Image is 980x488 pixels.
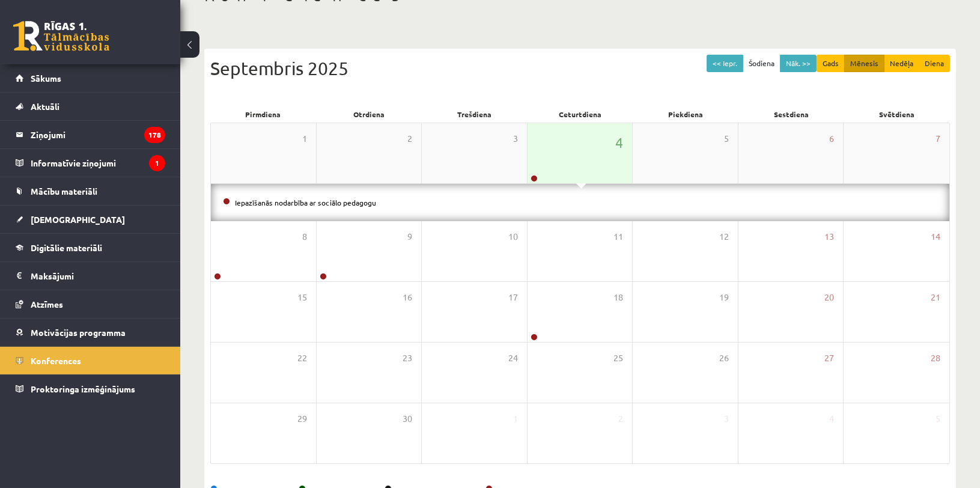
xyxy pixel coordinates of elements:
[919,55,950,72] button: Diena
[13,21,109,51] a: Rīgas 1. Tālmācības vidusskola
[31,383,135,394] span: Proktoringa izmēģinājums
[613,230,623,243] span: 11
[210,106,316,123] div: Pirmdiena
[316,106,422,123] div: Otrdiena
[302,132,307,145] span: 1
[16,93,165,120] a: Aktuāli
[31,214,125,225] span: [DEMOGRAPHIC_DATA]
[16,262,165,290] a: Maksājumi
[31,327,126,338] span: Motivācijas programma
[931,352,940,365] span: 28
[707,55,743,72] button: << Iepr.
[738,106,844,123] div: Sestdiena
[302,230,307,243] span: 8
[508,230,518,243] span: 10
[817,55,845,72] button: Gads
[297,291,307,304] span: 15
[633,106,738,123] div: Piekdiena
[936,412,940,425] span: 5
[824,230,834,243] span: 13
[16,234,165,261] a: Digitālie materiāli
[613,291,623,304] span: 18
[743,55,781,72] button: Šodiena
[613,352,623,365] span: 25
[16,177,165,205] a: Mācību materiāli
[16,206,165,233] a: [DEMOGRAPHIC_DATA]
[407,132,412,145] span: 2
[16,319,165,346] a: Motivācijas programma
[144,127,165,143] i: 178
[936,132,940,145] span: 7
[829,132,834,145] span: 6
[403,412,412,425] span: 30
[31,262,165,290] legend: Maksājumi
[16,149,165,177] a: Informatīvie ziņojumi1
[403,352,412,365] span: 23
[16,347,165,374] a: Konferences
[31,149,165,177] legend: Informatīvie ziņojumi
[513,132,518,145] span: 3
[31,299,63,310] span: Atzīmes
[618,412,623,425] span: 2
[31,73,61,84] span: Sākums
[719,352,729,365] span: 26
[513,412,518,425] span: 1
[724,412,729,425] span: 3
[508,291,518,304] span: 17
[16,290,165,318] a: Atzīmes
[403,291,412,304] span: 16
[780,55,817,72] button: Nāk. >>
[931,291,940,304] span: 21
[31,101,59,112] span: Aktuāli
[931,230,940,243] span: 14
[31,121,165,148] legend: Ziņojumi
[16,121,165,148] a: Ziņojumi178
[297,352,307,365] span: 22
[884,55,919,72] button: Nedēļa
[824,291,834,304] span: 20
[508,352,518,365] span: 24
[719,291,729,304] span: 19
[824,352,834,365] span: 27
[719,230,729,243] span: 12
[16,375,165,403] a: Proktoringa izmēģinājums
[210,55,950,82] div: Septembris 2025
[407,230,412,243] span: 9
[829,412,834,425] span: 4
[724,132,729,145] span: 5
[31,186,97,197] span: Mācību materiāli
[615,132,623,153] span: 4
[844,55,884,72] button: Mēnesis
[31,242,102,253] span: Digitālie materiāli
[844,106,950,123] div: Svētdiena
[235,198,376,207] a: Iepazīšanās nodarbība ar sociālo pedagogu
[297,412,307,425] span: 29
[16,64,165,92] a: Sākums
[422,106,528,123] div: Trešdiena
[149,155,165,171] i: 1
[31,355,81,366] span: Konferences
[528,106,633,123] div: Ceturtdiena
